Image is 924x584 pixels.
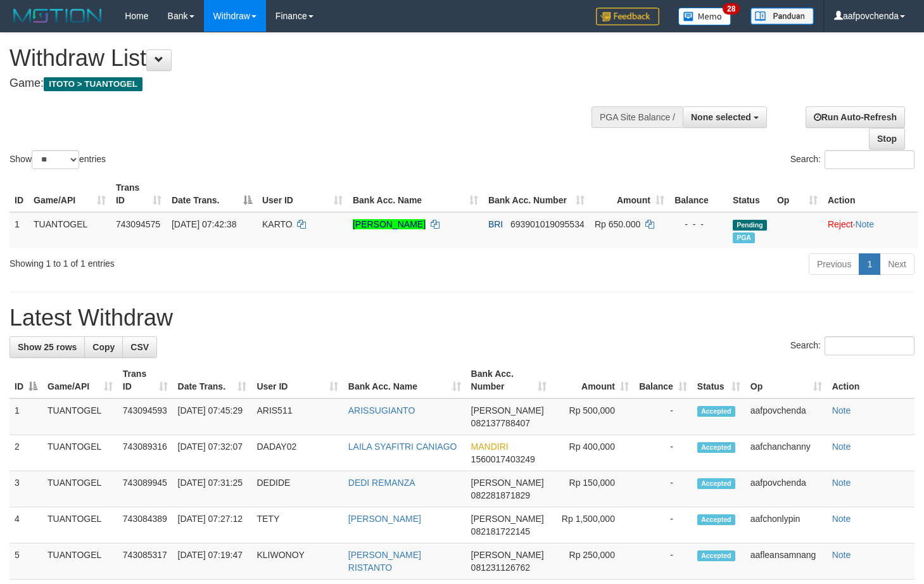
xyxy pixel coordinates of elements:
[9,46,604,71] h1: Withdraw List
[733,232,755,243] span: Marked by aafchonlypin
[471,405,544,416] span: [PERSON_NAME]
[173,362,252,398] th: Date Trans.: activate to sort column ascending
[9,362,42,398] th: ID: activate to sort column descending
[9,435,42,471] td: 2
[745,435,827,471] td: aafchanchanny
[823,212,918,248] td: ·
[122,336,157,358] a: CSV
[348,550,421,573] a: [PERSON_NAME] RISTANTO
[697,514,735,525] span: Accepted
[510,219,585,229] span: Copy 693901019095534 to clipboard
[167,176,257,212] th: Date Trans.: activate to sort column descending
[634,543,692,580] td: -
[471,418,530,428] span: Copy 082137788407 to clipboard
[828,219,853,229] a: Reject
[173,507,252,543] td: [DATE] 07:27:12
[790,150,915,169] label: Search:
[44,77,142,91] span: ITOTO > TUANTOGEL
[832,441,851,452] a: Note
[28,212,111,248] td: TUANTOGEL
[832,405,851,416] a: Note
[552,435,634,471] td: Rp 400,000
[855,219,874,229] a: Note
[251,543,343,580] td: KLIWONOY
[348,405,415,416] a: ARISSUGIANTO
[825,336,915,355] input: Search:
[9,6,106,25] img: MOTION_logo.png
[880,253,915,275] a: Next
[825,150,915,169] input: Search:
[745,398,827,435] td: aafpovchenda
[697,442,735,453] span: Accepted
[262,219,293,229] span: KARTO
[118,362,173,398] th: Trans ID: activate to sort column ascending
[634,471,692,507] td: -
[111,176,167,212] th: Trans ID: activate to sort column ascending
[832,514,851,524] a: Note
[173,471,252,507] td: [DATE] 07:31:25
[348,514,421,524] a: [PERSON_NAME]
[18,342,77,352] span: Show 25 rows
[348,441,457,452] a: LAILA SYAFITRI CANIAGO
[471,526,530,536] span: Copy 082181722145 to clipboard
[42,471,118,507] td: TUANTOGEL
[42,543,118,580] td: TUANTOGEL
[471,441,509,452] span: MANDIRI
[552,362,634,398] th: Amount: activate to sort column ascending
[32,150,79,169] select: Showentries
[9,77,604,90] h4: Game:
[9,150,106,169] label: Show entries
[832,550,851,560] a: Note
[130,342,149,352] span: CSV
[118,471,173,507] td: 743089945
[723,3,740,15] span: 28
[173,398,252,435] td: [DATE] 07:45:29
[683,106,767,128] button: None selected
[118,543,173,580] td: 743085317
[483,176,590,212] th: Bank Acc. Number: activate to sort column ascending
[678,8,731,25] img: Button%20Memo.svg
[832,478,851,488] a: Note
[750,8,814,25] img: panduan.png
[691,112,751,122] span: None selected
[9,212,28,248] td: 1
[471,514,544,524] span: [PERSON_NAME]
[116,219,160,229] span: 743094575
[173,543,252,580] td: [DATE] 07:19:47
[595,219,640,229] span: Rp 650.000
[471,454,535,464] span: Copy 1560017403249 to clipboard
[42,398,118,435] td: TUANTOGEL
[634,398,692,435] td: -
[118,435,173,471] td: 743089316
[42,362,118,398] th: Game/API: activate to sort column ascending
[471,478,544,488] span: [PERSON_NAME]
[692,362,745,398] th: Status: activate to sort column ascending
[745,471,827,507] td: aafpovchenda
[84,336,123,358] a: Copy
[728,176,772,212] th: Status
[9,252,376,270] div: Showing 1 to 1 of 1 entries
[669,176,728,212] th: Balance
[9,398,42,435] td: 1
[806,106,905,128] a: Run Auto-Refresh
[552,543,634,580] td: Rp 250,000
[348,176,483,212] th: Bank Acc. Name: activate to sort column ascending
[42,435,118,471] td: TUANTOGEL
[790,336,915,355] label: Search:
[9,305,915,331] h1: Latest Withdraw
[488,219,503,229] span: BRI
[9,507,42,543] td: 4
[9,543,42,580] td: 5
[674,218,723,231] div: - - -
[9,336,85,358] a: Show 25 rows
[596,8,659,25] img: Feedback.jpg
[118,398,173,435] td: 743094593
[745,362,827,398] th: Op: activate to sort column ascending
[251,435,343,471] td: DADAY02
[348,478,415,488] a: DEDI REMANZA
[353,219,426,229] a: [PERSON_NAME]
[634,362,692,398] th: Balance: activate to sort column ascending
[634,435,692,471] td: -
[733,220,767,231] span: Pending
[827,362,915,398] th: Action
